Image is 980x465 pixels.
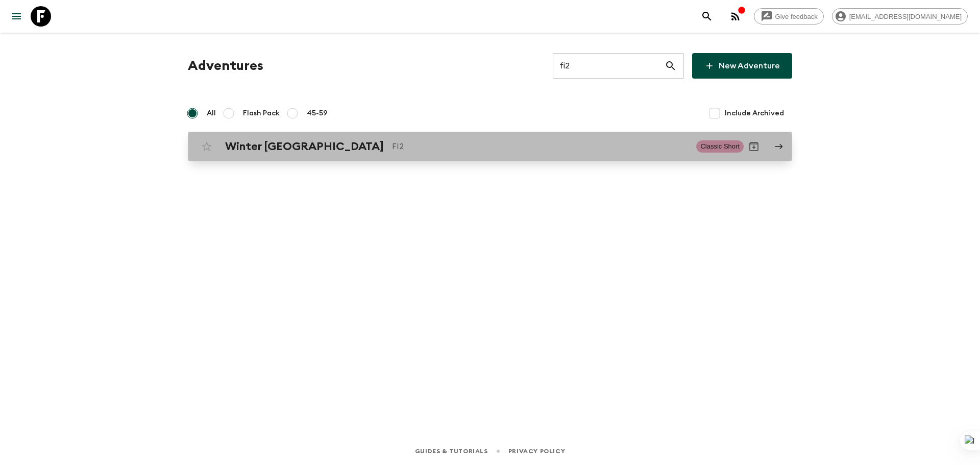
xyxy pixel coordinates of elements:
div: [EMAIL_ADDRESS][DOMAIN_NAME] [832,8,968,25]
span: Include Archived [725,108,784,118]
a: Guides & Tutorials [415,446,488,457]
a: Privacy Policy [508,446,565,457]
h1: Adventures [188,56,263,76]
a: Winter [GEOGRAPHIC_DATA]FI2Classic ShortArchive [188,132,792,161]
span: 45-59 [307,108,328,118]
span: [EMAIL_ADDRESS][DOMAIN_NAME] [844,13,967,20]
button: search adventures [697,6,717,27]
span: Give feedback [770,13,823,20]
span: Classic Short [696,140,744,153]
button: menu [6,6,27,27]
h2: Winter [GEOGRAPHIC_DATA] [225,140,384,153]
input: e.g. AR1, Argentina [553,52,665,80]
a: Give feedback [754,8,824,25]
span: Flash Pack [243,108,280,118]
button: Archive [744,136,764,157]
p: FI2 [392,140,688,153]
a: New Adventure [692,53,792,79]
span: All [207,108,216,118]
